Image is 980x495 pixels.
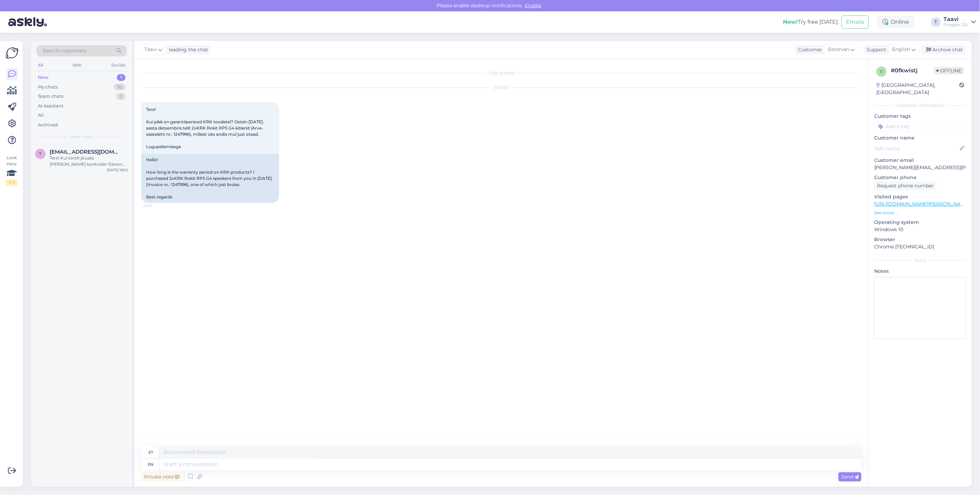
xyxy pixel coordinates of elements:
[149,446,153,458] div: et
[877,16,915,28] div: Online
[922,45,966,54] div: Archive chat
[38,74,49,81] div: New
[43,47,86,54] span: Search customers
[783,19,798,25] b: New!
[6,155,18,186] div: Look Here
[114,84,125,91] div: 10
[874,181,937,190] div: Request phone number
[874,113,966,120] p: Customer tags
[117,74,125,81] div: 1
[38,84,58,91] div: My chats
[38,103,63,110] div: AI Assistant
[38,93,63,100] div: Team chats
[71,61,83,70] div: Web
[841,474,859,480] span: Send
[141,472,182,482] div: Private note
[795,46,822,53] div: Customer
[110,61,127,70] div: Socials
[874,219,966,226] p: Operating system
[116,93,125,100] div: 3
[874,134,966,142] p: Customer name
[146,107,265,149] span: Tere! Kui pikk on garantiiperiood KRK toodetel? Ostsin [DATE]. aasta detsembris teilt 2xKRK Rokit...
[874,226,966,233] p: Windows 10
[874,243,966,250] p: Chrome [TECHNICAL_ID]
[874,102,966,109] div: Customer information
[874,121,966,132] input: Add a tag
[864,46,886,53] div: Support
[943,17,968,22] div: Taavi
[875,145,958,152] input: Add name
[37,61,44,70] div: All
[874,210,966,216] p: See more ...
[943,17,976,28] a: TaaviProgear OÜ
[144,46,157,53] span: Taavi
[38,112,44,119] div: All
[880,69,883,74] span: 0
[523,2,543,9] span: Enable
[107,167,128,173] div: [DATE] 18:02
[39,151,42,156] span: t
[892,46,910,53] span: English
[841,16,869,29] button: Emails
[934,67,964,74] span: Offline
[874,268,966,275] p: Notes
[148,458,154,470] div: en
[71,134,93,140] span: New chats
[38,122,58,128] div: Archived
[931,17,941,27] div: T
[143,203,169,208] span: 20:01
[6,179,18,186] div: 1 / 3
[828,46,849,53] span: Estonian
[874,236,966,243] p: Browser
[874,201,969,207] a: [URL][DOMAIN_NAME][PERSON_NAME]
[50,155,128,167] div: Tere! Kui kiirelt jõuaks [PERSON_NAME] kontroller Denon SC LIVE 4?
[874,257,966,264] div: Extra
[50,149,121,155] span: thomashallik@gmail.com
[874,164,966,171] p: [PERSON_NAME][EMAIL_ADDRESS][PERSON_NAME][DOMAIN_NAME]
[874,174,966,181] p: Customer phone
[876,82,959,96] div: [GEOGRAPHIC_DATA], [GEOGRAPHIC_DATA]
[6,47,19,60] img: Askly Logo
[141,84,861,91] div: [DATE]
[166,46,208,53] div: leading the chat
[874,193,966,200] p: Visited pages
[943,22,968,28] div: Progear OÜ
[874,157,966,164] p: Customer email
[141,154,279,203] div: Hello! How long is the warranty period on KRK products? I purchased 2xKRK Rokit RP5 G4 speakers f...
[891,66,934,75] div: # 0fkwistj
[783,18,839,26] div: Try free [DATE]:
[141,70,861,76] div: Chat started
